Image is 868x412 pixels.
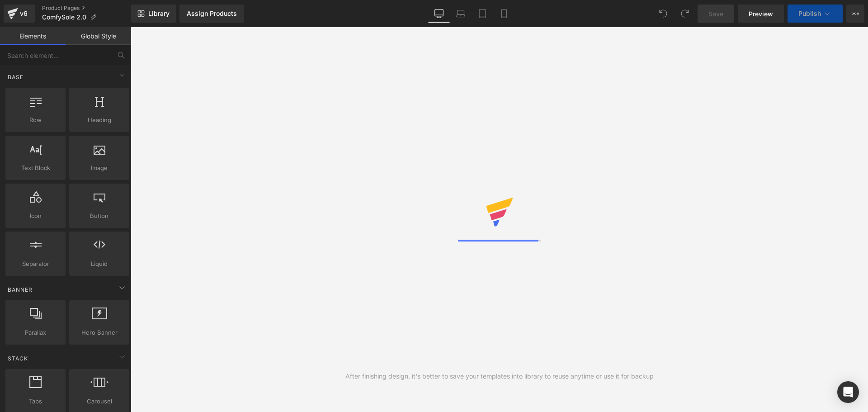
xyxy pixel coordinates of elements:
a: Laptop [450,5,472,23]
span: Hero Banner [72,328,127,337]
span: Icon [8,211,63,221]
span: Base [7,73,24,81]
span: Text Block [8,163,63,173]
a: New Library [131,5,176,23]
span: Separator [8,259,63,269]
span: Carousel [72,397,127,406]
button: Redo [676,5,694,23]
span: Button [72,211,127,221]
span: Save [708,9,723,19]
button: Publish [788,5,843,23]
a: Desktop [428,5,450,23]
span: Preview [749,9,773,19]
span: ComfySole 2.0 [42,14,86,21]
span: Publish [798,10,821,17]
span: Liquid [72,259,127,269]
a: v6 [4,5,35,23]
span: Image [72,163,127,173]
div: Assign Products [187,10,237,17]
a: Tablet [472,5,493,23]
span: Heading [72,115,127,125]
a: Preview [738,5,784,23]
span: Parallax [8,328,63,337]
div: Open Intercom Messenger [837,381,859,403]
a: Mobile [493,5,515,23]
button: Undo [654,5,672,23]
button: More [846,5,864,23]
span: Stack [7,354,29,363]
span: Tabs [8,397,63,406]
a: Global Style [66,27,131,45]
div: After finishing design, it's better to save your templates into library to reuse anytime or use i... [345,371,654,381]
div: v6 [18,8,29,19]
span: Banner [7,285,33,294]
span: Library [148,9,170,18]
a: Product Pages [42,5,131,12]
span: Row [8,115,63,125]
